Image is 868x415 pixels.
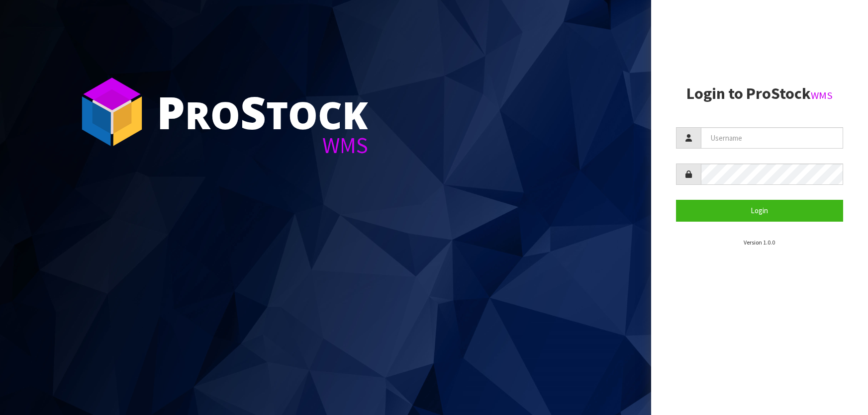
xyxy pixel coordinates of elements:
img: ProStock Cube [75,75,149,149]
input: Username [701,127,843,149]
h2: Login to ProStock [676,85,843,102]
span: S [240,82,266,142]
div: WMS [157,134,368,157]
small: WMS [811,89,833,102]
small: Version 1.0.0 [744,239,775,246]
div: ro tock [157,89,368,134]
button: Login [676,200,843,221]
span: P [157,82,185,142]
